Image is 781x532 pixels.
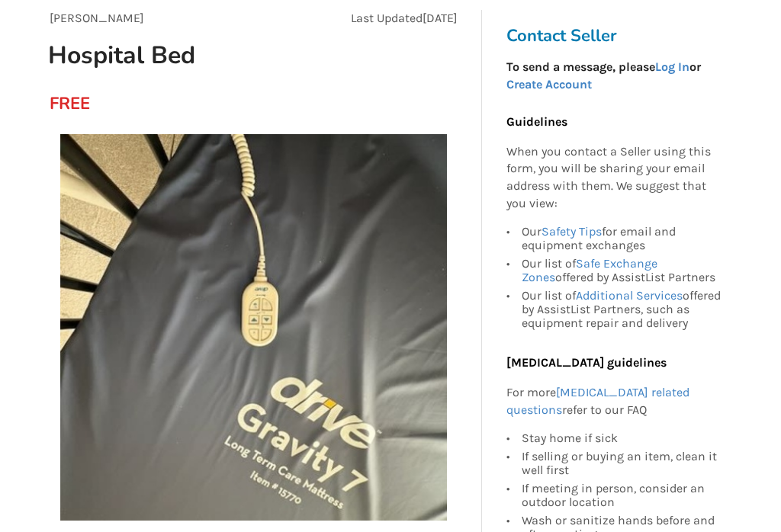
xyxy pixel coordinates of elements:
div: Our for email and equipment exchanges [522,225,725,255]
span: Last Updated [351,11,423,25]
p: When you contact a Seller using this form, you will be sharing your email address with them. We s... [506,143,725,213]
div: Our list of offered by AssistList Partners [522,255,725,287]
a: Additional Services [576,288,683,303]
span: [DATE] [423,11,458,25]
h3: Contact Seller [506,25,732,46]
div: FREE [50,93,52,114]
a: Log In [655,59,689,74]
h1: Hospital Bed [36,40,333,71]
span: [PERSON_NAME] [50,11,144,25]
b: Guidelines [506,114,567,129]
div: If selling or buying an item, clean it well first [522,447,725,479]
img: hospital bed -hospital bed-bedroom equipment-langley-assistlist-listing [60,134,447,521]
b: [MEDICAL_DATA] guidelines [506,355,667,370]
div: Stay home if sick [522,431,725,447]
a: Safe Exchange Zones [522,256,657,284]
a: [MEDICAL_DATA] related questions [506,385,689,417]
p: For more refer to our FAQ [506,384,725,419]
div: Our list of offered by AssistList Partners, such as equipment repair and delivery [522,287,725,330]
a: Create Account [506,77,592,91]
a: Safety Tips [542,224,602,239]
div: If meeting in person, consider an outdoor location [522,479,725,511]
strong: To send a message, please or [506,59,701,91]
